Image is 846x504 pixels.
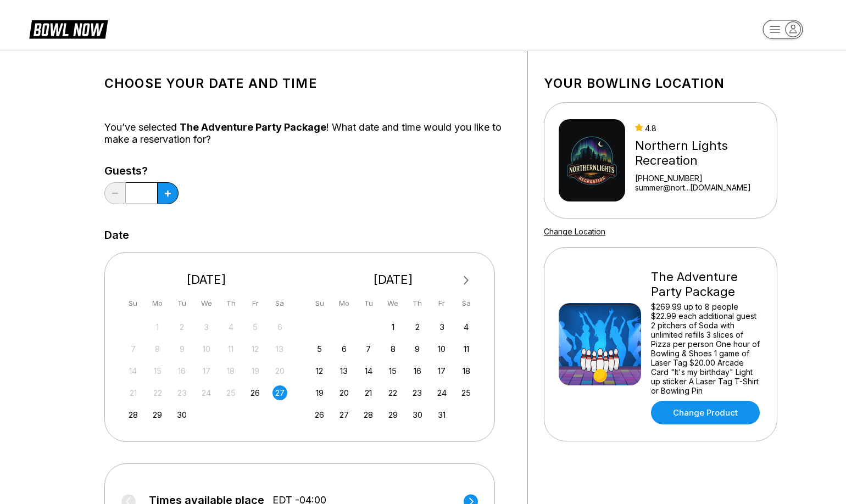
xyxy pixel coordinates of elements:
div: Choose Thursday, October 9th, 2025 [410,341,425,356]
div: Not available Friday, September 5th, 2025 [248,320,263,334]
div: Th [410,296,425,311]
div: Choose Saturday, October 11th, 2025 [459,341,474,356]
h1: Choose your Date and time [104,76,510,91]
div: Sa [459,296,474,311]
div: Th [224,296,238,311]
div: Not available Thursday, September 25th, 2025 [224,385,238,400]
div: Choose Friday, September 26th, 2025 [248,385,263,400]
div: Choose Thursday, October 23rd, 2025 [410,385,425,400]
div: Choose Thursday, October 16th, 2025 [410,363,425,378]
div: Not available Wednesday, September 10th, 2025 [199,341,214,356]
div: Not available Sunday, September 7th, 2025 [126,341,141,356]
button: Next Month [458,272,475,289]
div: Not available Thursday, September 11th, 2025 [224,341,238,356]
div: Choose Sunday, October 5th, 2025 [312,341,327,356]
div: Choose Sunday, October 19th, 2025 [312,385,327,400]
div: Not available Wednesday, September 24th, 2025 [199,385,214,400]
div: We [386,296,400,311]
div: Not available Wednesday, September 17th, 2025 [199,363,214,378]
div: Not available Monday, September 8th, 2025 [150,341,165,356]
div: Not available Thursday, September 18th, 2025 [224,363,238,378]
div: Choose Wednesday, October 8th, 2025 [386,341,400,356]
div: Not available Tuesday, September 16th, 2025 [175,363,190,378]
div: Choose Friday, October 31st, 2025 [435,407,449,422]
div: Fr [248,296,263,311]
div: Choose Monday, October 27th, 2025 [337,407,352,422]
a: Change Product [651,401,760,424]
div: Not available Saturday, September 20th, 2025 [272,363,287,378]
label: Guests? [104,165,179,177]
div: Choose Wednesday, October 1st, 2025 [386,320,400,334]
a: summer@nort...[DOMAIN_NAME] [635,183,762,192]
div: Not available Saturday, September 6th, 2025 [272,320,287,334]
div: Not available Saturday, September 13th, 2025 [272,341,287,356]
div: Not available Tuesday, September 9th, 2025 [175,341,190,356]
div: The Adventure Party Package [651,270,762,299]
div: Choose Saturday, October 18th, 2025 [459,363,474,378]
div: Su [126,296,141,311]
div: Choose Friday, October 10th, 2025 [435,341,449,356]
div: Choose Wednesday, October 15th, 2025 [386,363,400,378]
div: [DATE] [308,272,478,287]
h1: Your bowling location [544,76,777,91]
div: Choose Friday, October 24th, 2025 [435,385,449,400]
div: Choose Saturday, October 25th, 2025 [459,385,474,400]
div: Tu [361,296,376,311]
span: The Adventure Party Package [180,121,326,133]
div: Northern Lights Recreation [635,138,762,168]
img: Northern Lights Recreation [559,119,625,201]
div: Not available Sunday, September 14th, 2025 [126,363,141,378]
div: Choose Wednesday, October 29th, 2025 [386,407,400,422]
div: Choose Tuesday, October 28th, 2025 [361,407,376,422]
div: Not available Monday, September 15th, 2025 [150,363,165,378]
div: Not available Wednesday, September 3rd, 2025 [199,320,214,334]
div: Not available Tuesday, September 23rd, 2025 [175,385,190,400]
div: Choose Saturday, September 27th, 2025 [272,385,287,400]
div: Choose Thursday, October 2nd, 2025 [410,320,425,334]
div: Choose Monday, October 6th, 2025 [337,341,352,356]
div: [PHONE_NUMBER] [635,173,762,183]
div: Choose Monday, September 29th, 2025 [150,407,165,422]
div: Not available Sunday, September 21st, 2025 [126,385,141,400]
div: Choose Wednesday, October 22nd, 2025 [386,385,400,400]
div: Choose Friday, October 17th, 2025 [435,363,449,378]
div: Sa [272,296,287,311]
div: Not available Monday, September 1st, 2025 [150,320,165,334]
div: Choose Tuesday, October 14th, 2025 [361,363,376,378]
div: Choose Monday, October 13th, 2025 [337,363,352,378]
div: We [199,296,214,311]
div: Choose Sunday, October 12th, 2025 [312,363,327,378]
div: Tu [175,296,190,311]
div: Choose Sunday, October 26th, 2025 [312,407,327,422]
div: Choose Tuesday, October 21st, 2025 [361,385,376,400]
div: month 2025-09 [124,318,289,422]
div: Mo [150,296,165,311]
div: Choose Sunday, September 28th, 2025 [126,407,141,422]
div: Choose Tuesday, October 7th, 2025 [361,341,376,356]
div: Choose Friday, October 3rd, 2025 [435,320,449,334]
div: Choose Monday, October 20th, 2025 [337,385,352,400]
div: You’ve selected ! What date and time would you like to make a reservation for? [104,121,510,145]
div: Not available Friday, September 19th, 2025 [248,363,263,378]
div: Choose Saturday, October 4th, 2025 [459,320,474,334]
div: Fr [435,296,449,311]
div: Not available Thursday, September 4th, 2025 [224,320,238,334]
div: Not available Friday, September 12th, 2025 [248,341,263,356]
div: [DATE] [121,272,292,287]
img: The Adventure Party Package [559,303,641,385]
div: month 2025-10 [311,318,476,422]
a: Change Location [544,227,605,236]
div: Mo [337,296,352,311]
div: 4.8 [635,124,762,133]
label: Date [104,229,129,241]
div: Choose Thursday, October 30th, 2025 [410,407,425,422]
div: $269.99 up to 8 people $22.99 each additional guest 2 pitchers of Soda with unlimited refills 3 s... [651,302,762,395]
div: Su [312,296,327,311]
div: Not available Tuesday, September 2nd, 2025 [175,320,190,334]
div: Choose Tuesday, September 30th, 2025 [175,407,190,422]
div: Not available Monday, September 22nd, 2025 [150,385,165,400]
